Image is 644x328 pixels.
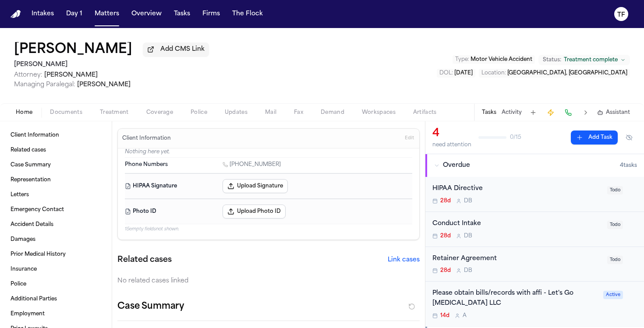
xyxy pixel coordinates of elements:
a: Employment [7,307,105,321]
span: Managing Paralegal: [14,81,75,88]
span: Active [603,291,623,299]
a: Emergency Contact [7,203,105,217]
button: Tasks [170,6,194,22]
p: 15 empty fields not shown. [125,226,412,233]
span: Overdue [443,161,470,170]
span: 14d [440,312,449,319]
div: Open task: HIPAA Directive [425,177,644,212]
span: Todo [607,256,623,264]
div: Open task: Please obtain bills/records with affi - Let's Go Chiropractic LLC [425,282,644,326]
button: Assistant [597,109,630,116]
button: Add Task [527,106,539,119]
button: Overview [128,6,165,22]
dt: Photo ID [125,205,217,219]
span: Edit [405,135,414,141]
button: Tasks [482,109,496,116]
span: Updates [225,109,248,116]
div: Retainer Agreement [432,254,602,264]
button: Link cases [388,256,420,265]
span: [DATE] [454,71,473,76]
span: Location : [481,71,506,76]
a: Case Summary [7,158,105,172]
dt: HIPAA Signature [125,179,217,193]
span: Todo [607,221,623,229]
span: Treatment [100,109,129,116]
span: Artifacts [413,109,437,116]
a: Call 1 (469) 408-2803 [223,161,281,168]
span: 0 / 15 [510,134,521,141]
span: Type : [455,57,469,62]
a: Police [7,277,105,291]
button: Firms [199,6,223,22]
button: Change status from Treatment complete [538,55,630,65]
a: Intakes [28,6,57,22]
a: Damages [7,233,105,247]
span: Home [16,109,32,116]
h1: [PERSON_NAME] [14,42,132,58]
span: Attorney: [14,72,42,78]
button: Add CMS Link [143,42,209,56]
span: A [463,312,467,319]
span: Status: [543,56,561,63]
span: Coverage [146,109,173,116]
button: Overdue4tasks [425,154,644,177]
div: Open task: Conduct Intake [425,212,644,247]
div: Conduct Intake [432,219,602,229]
span: Phone Numbers [125,161,168,168]
span: D B [464,267,472,274]
a: Related cases [7,143,105,157]
span: 28d [440,233,451,240]
button: Make a Call [562,106,574,119]
a: Home [11,10,21,18]
span: D B [464,233,472,240]
div: HIPAA Directive [432,184,602,194]
button: The Flock [229,6,266,22]
h2: [PERSON_NAME] [14,60,209,70]
button: Upload Signature [223,179,288,193]
div: need attention [432,141,471,148]
a: Letters [7,188,105,202]
button: Edit matter name [14,42,132,58]
a: Client Information [7,128,105,142]
button: Edit Location: Irving, TX [479,69,630,78]
a: Prior Medical History [7,247,105,261]
span: [GEOGRAPHIC_DATA], [GEOGRAPHIC_DATA] [507,71,627,76]
button: Edit Type: Motor Vehicle Accident [453,55,535,64]
button: Add Task [571,130,618,145]
span: [PERSON_NAME] [44,72,98,78]
div: Please obtain bills/records with affi - Let's Go [MEDICAL_DATA] LLC [432,289,598,309]
button: Hide completed tasks (⌘⇧H) [621,130,637,145]
span: 28d [440,198,451,205]
span: Mail [265,109,276,116]
span: Demand [321,109,344,116]
h2: Related cases [117,254,172,266]
span: DOL : [439,71,453,76]
div: Open task: Retainer Agreement [425,247,644,282]
div: 4 [432,127,471,141]
a: Representation [7,173,105,187]
h3: Client Information [120,135,173,142]
img: Finch Logo [11,10,21,18]
span: Add CMS Link [160,45,205,54]
span: Treatment complete [564,56,618,63]
button: Day 1 [63,6,86,22]
span: Motor Vehicle Accident [471,57,532,62]
h2: Case Summary [117,300,184,314]
span: Police [191,109,207,116]
div: No related cases linked [117,277,420,286]
button: Edit [402,131,417,145]
span: Documents [50,109,82,116]
span: [PERSON_NAME] [77,81,131,88]
button: Create Immediate Task [545,106,557,119]
span: Assistant [606,109,630,116]
p: Nothing here yet. [125,148,412,157]
button: Matters [91,6,123,22]
a: Insurance [7,262,105,276]
a: Accident Details [7,218,105,232]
